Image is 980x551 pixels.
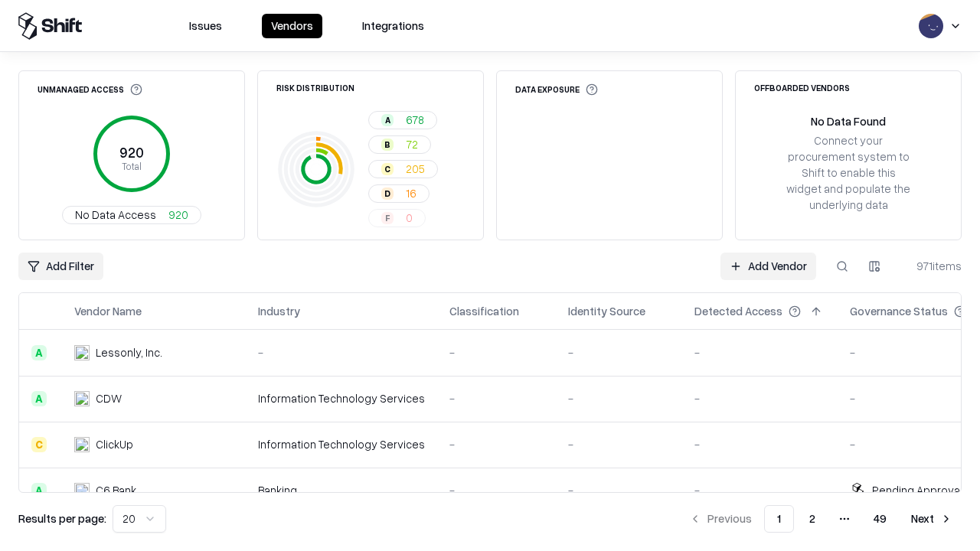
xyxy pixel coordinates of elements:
div: Governance Status [850,303,948,319]
div: - [568,436,670,452]
div: Identity Source [568,303,645,319]
button: D16 [368,184,430,203]
div: Pending Approval [872,482,962,498]
div: Detected Access [694,303,782,319]
button: Add Filter [18,253,103,280]
button: Integrations [353,14,433,38]
div: Industry [258,303,300,319]
div: Lessonly, Inc. [96,344,162,360]
button: Next [902,505,962,533]
div: A [31,391,47,406]
img: C6 Bank [74,483,90,498]
div: Vendor Name [74,303,142,319]
span: 72 [406,136,418,152]
p: Results per page: [18,510,106,527]
div: 971 items [900,258,962,274]
button: C205 [368,160,438,178]
div: - [449,482,544,498]
div: Information Technology Services [258,436,425,452]
span: 16 [406,185,416,201]
img: CDW [74,391,90,406]
button: Issues [180,14,231,38]
div: ClickUp [96,436,133,452]
div: - [568,344,670,360]
div: - [694,344,825,360]
img: Lessonly, Inc. [74,345,90,360]
div: - [449,390,544,406]
button: A678 [368,111,437,129]
div: - [449,344,544,360]
div: Classification [449,303,519,319]
button: 49 [861,505,899,533]
button: 2 [797,505,828,533]
img: ClickUp [74,437,90,452]
span: No Data Access [75,207,156,223]
div: A [31,483,47,498]
div: Banking [258,482,425,498]
a: Add Vendor [720,253,816,280]
div: - [568,390,670,406]
span: 678 [406,112,424,128]
div: - [694,390,825,406]
tspan: Total [122,160,142,172]
nav: pagination [680,505,962,533]
div: C6 Bank [96,482,136,498]
div: Information Technology Services [258,390,425,406]
button: Vendors [262,14,322,38]
button: B72 [368,135,431,154]
button: 1 [764,505,794,533]
div: Unmanaged Access [38,83,142,96]
div: - [258,344,425,360]
div: - [694,436,825,452]
div: Connect your procurement system to Shift to enable this widget and populate the underlying data [785,132,912,214]
button: No Data Access920 [62,206,201,224]
div: D [381,187,394,200]
div: A [381,114,394,126]
div: No Data Found [811,113,886,129]
div: Offboarded Vendors [754,83,850,92]
div: - [568,482,670,498]
div: - [449,436,544,452]
tspan: 920 [119,144,144,161]
span: 205 [406,161,425,177]
div: B [381,139,394,151]
div: Data Exposure [515,83,598,96]
span: 920 [168,207,188,223]
div: CDW [96,390,122,406]
div: C [31,437,47,452]
div: C [381,163,394,175]
div: Risk Distribution [276,83,354,92]
div: - [694,482,825,498]
div: A [31,345,47,360]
